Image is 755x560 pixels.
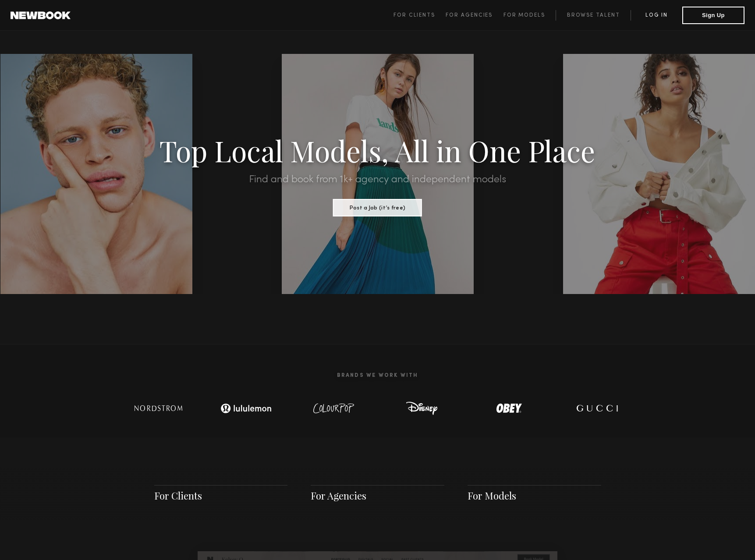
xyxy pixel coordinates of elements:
h2: Find and book from 1k+ agency and independent models [57,174,698,185]
a: For Clients [393,10,446,21]
a: Post a Job (it’s free) [333,202,422,212]
button: Post a Job (it’s free) [333,199,422,216]
img: logo-disney.svg [393,400,450,417]
h1: Top Local Models, All in One Place [57,137,698,164]
span: For Agencies [446,13,493,18]
img: logo-nordstrom.svg [128,400,189,417]
a: For Clients [154,489,202,502]
span: For Clients [393,13,435,18]
button: Sign Up [682,7,744,24]
a: Browse Talent [556,10,631,21]
a: For Agencies [311,489,366,502]
a: For Agencies [446,10,503,21]
img: logo-lulu.svg [216,400,277,417]
img: logo-gucci.svg [568,400,625,417]
a: For Models [503,10,556,21]
img: logo-obey.svg [481,400,538,417]
a: Log in [631,10,682,21]
a: For Models [468,489,516,502]
span: For Models [503,13,545,18]
h2: Brands We Work With [115,362,641,389]
img: logo-colour-pop.svg [305,400,362,417]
